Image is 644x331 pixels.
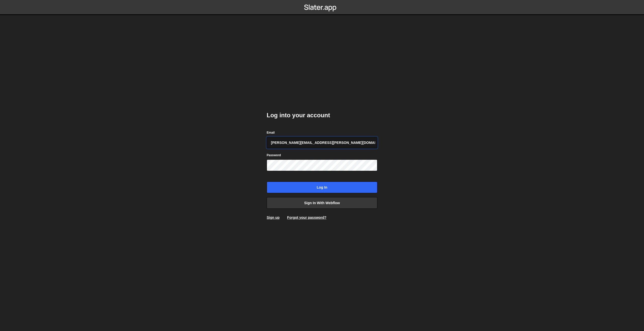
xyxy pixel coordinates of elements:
h2: Log into your account [267,111,377,119]
label: Password [267,153,281,158]
a: Sign up [267,215,279,219]
label: Email [267,130,275,135]
a: Forgot your password? [287,215,326,219]
a: Sign in with Webflow [267,197,377,209]
input: Log in [267,182,377,193]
